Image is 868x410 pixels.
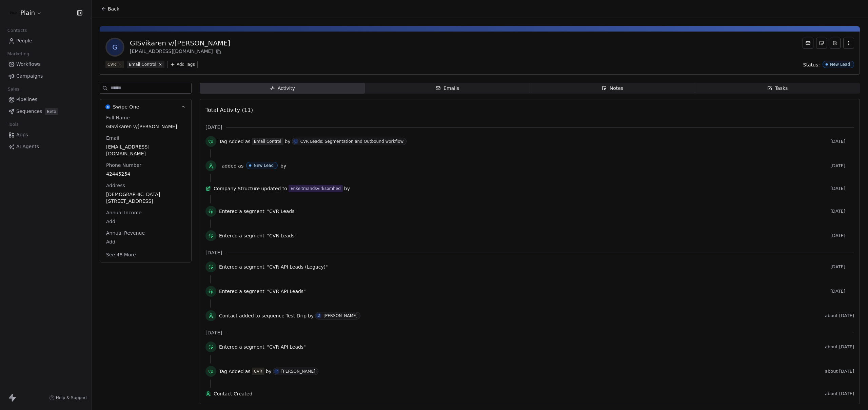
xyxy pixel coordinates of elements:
div: [EMAIL_ADDRESS][DOMAIN_NAME] [130,48,230,56]
span: Workflows [16,61,41,68]
a: Help & Support [49,395,87,401]
img: Swipe One [105,104,110,109]
span: "CVR API Leads" [267,288,306,295]
span: "CVR API Leads" [267,344,306,350]
a: Campaigns [5,71,86,82]
span: Contact added [219,312,254,319]
div: New Lead [254,163,274,168]
button: Back [97,3,123,15]
span: Beta [45,108,58,115]
div: Email Control [129,61,156,67]
a: People [5,35,86,46]
span: Tools [5,119,21,130]
div: Tasks [767,85,788,92]
span: Apps [16,131,28,138]
a: Workflows [5,59,86,70]
span: [DEMOGRAPHIC_DATA][STREET_ADDRESS] [106,191,185,204]
span: Sales [5,84,22,94]
span: Add [106,238,185,245]
span: Contacts [4,25,30,36]
span: Total Activity (11) [205,107,253,113]
span: by [266,368,272,375]
span: [DATE] [830,186,854,191]
span: [DATE] [830,163,854,169]
span: Test Drip [286,312,307,319]
div: CVR [254,368,262,374]
div: D [317,313,320,318]
span: [DATE] [830,209,854,214]
button: Swipe OneSwipe One [100,99,191,114]
span: Entered a segment [219,263,264,270]
div: CVR [107,61,116,67]
img: Plain-Logo-Tile.png [9,9,18,17]
div: Notes [601,85,623,92]
div: Emails [435,85,459,92]
div: Swipe OneSwipe One [100,114,191,262]
button: See 48 More [102,249,140,261]
span: [DATE] [830,233,854,238]
span: Tag Added [219,368,244,375]
button: Plain [8,7,43,19]
div: P [276,369,278,374]
a: Pipelines [5,94,86,105]
span: updated to [261,185,287,192]
span: Address [105,182,126,189]
span: [DATE] [830,289,854,294]
span: [EMAIL_ADDRESS][DOMAIN_NAME] [106,143,185,157]
span: about [DATE] [825,344,854,350]
span: Entered a segment [219,208,264,215]
span: Back [108,5,119,12]
a: AI Agents [5,141,86,152]
span: about [DATE] [825,313,854,318]
div: CVR Leads: Segmentation and Outbound workflow [300,139,404,144]
span: Annual Revenue [105,230,146,236]
span: Marketing [4,49,32,59]
span: Add [106,218,185,225]
span: Contact Created [214,390,822,397]
span: [DATE] [205,249,222,256]
span: Phone Number [105,162,143,169]
div: GISvikaren v/[PERSON_NAME] [130,38,230,48]
span: AI Agents [16,143,39,150]
span: Status: [803,61,820,68]
span: Tag Added [219,138,244,145]
span: by [280,162,286,169]
span: by [308,312,314,319]
span: Entered a segment [219,344,264,350]
span: 42445254 [106,171,185,177]
span: Company Structure [214,185,260,192]
span: [DATE] [205,329,222,336]
span: "CVR Leads" [267,232,297,239]
span: [DATE] [830,139,854,144]
span: Entered a segment [219,288,264,295]
span: to sequence [255,312,284,319]
span: [DATE] [830,264,854,270]
span: added as [222,162,243,169]
span: Plain [20,8,35,17]
span: Entered a segment [219,232,264,239]
a: SequencesBeta [5,106,86,117]
span: G [107,39,123,55]
span: Pipelines [16,96,37,103]
span: Full Name [105,114,131,121]
div: New Lead [830,62,850,67]
span: Email [105,135,121,141]
span: [DATE] [205,124,222,131]
span: Annual Income [105,209,143,216]
span: about [DATE] [825,391,854,396]
div: Enkeltmandsvirksomhed [291,185,341,192]
div: Email Control [254,138,281,144]
a: Apps [5,129,86,140]
div: [PERSON_NAME] [323,313,357,318]
span: as [245,368,251,375]
span: Campaigns [16,73,43,80]
button: Add Tags [167,61,198,68]
span: by [285,138,291,145]
span: People [16,37,32,44]
span: "CVR Leads" [267,208,297,215]
span: "CVR API Leads (Legacy)" [267,263,328,270]
span: about [DATE] [825,369,854,374]
span: Sequences [16,108,42,115]
div: C [294,139,297,144]
span: Help & Support [56,395,87,401]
